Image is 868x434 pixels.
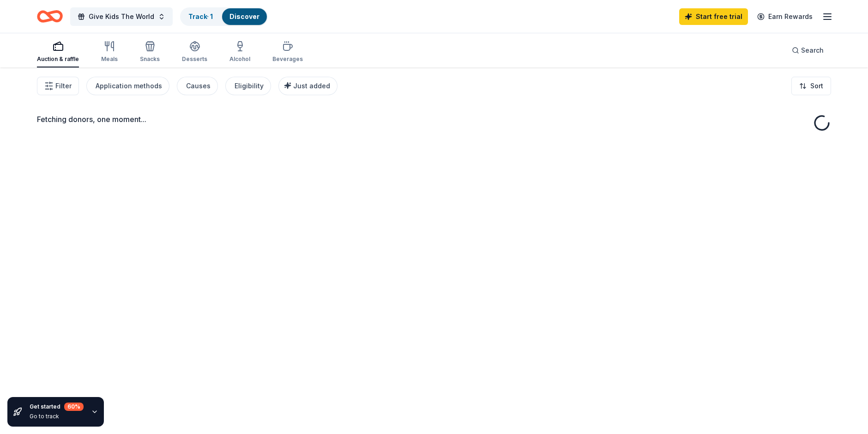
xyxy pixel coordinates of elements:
[810,80,823,92] span: Sort
[30,403,84,411] div: Get started
[37,77,79,95] button: Filter
[86,77,169,95] button: Application methods
[235,80,264,92] div: Eligibility
[272,37,303,67] button: Beverages
[182,55,207,63] div: Desserts
[37,6,63,27] a: Home
[278,77,338,95] button: Just added
[229,55,250,63] div: Alcohol
[37,114,831,125] div: Fetching donors, one moment...
[229,37,250,67] button: Alcohol
[89,11,154,22] span: Give Kids The World
[186,80,211,92] div: Causes
[293,82,330,90] span: Just added
[801,45,824,56] span: Search
[791,77,831,95] button: Sort
[37,37,79,67] button: Auction & raffle
[679,8,748,25] a: Start free trial
[182,37,207,67] button: Desserts
[101,37,118,67] button: Meals
[752,8,818,25] a: Earn Rewards
[784,41,831,60] button: Search
[101,55,118,63] div: Meals
[272,55,303,63] div: Beverages
[96,80,162,92] div: Application methods
[180,7,268,26] button: Track· 1Discover
[55,80,72,92] span: Filter
[64,403,84,411] div: 60 %
[140,55,160,63] div: Snacks
[188,12,213,20] a: Track· 1
[177,77,218,95] button: Causes
[30,413,84,420] div: Go to track
[70,7,173,26] button: Give Kids The World
[140,37,160,67] button: Snacks
[37,55,79,63] div: Auction & raffle
[229,12,259,20] a: Discover
[225,77,271,95] button: Eligibility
